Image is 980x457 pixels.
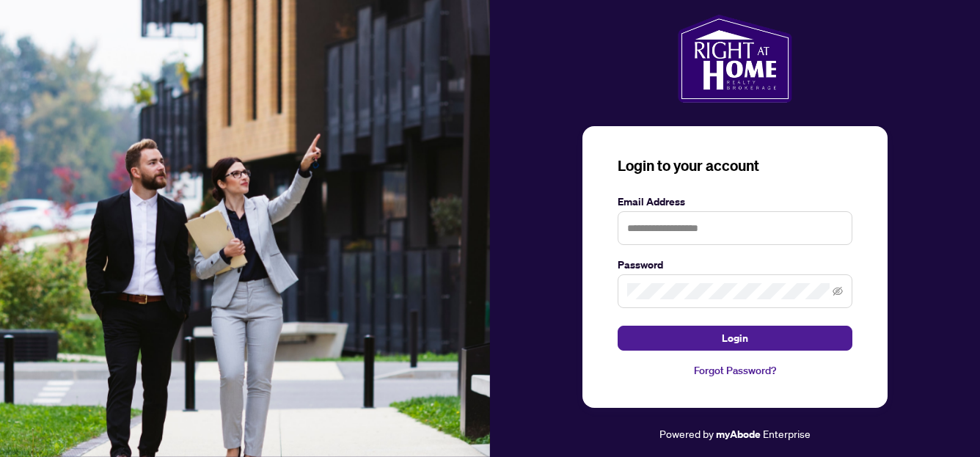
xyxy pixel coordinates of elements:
[763,427,811,440] span: Enterprise
[833,286,843,296] span: eye-invisible
[716,426,761,442] a: myAbode
[722,326,748,350] span: Login
[618,326,852,351] button: Login
[618,194,852,210] label: Email Address
[678,15,791,103] img: ma-logo
[618,257,852,273] label: Password
[659,427,714,440] span: Powered by
[618,362,852,379] a: Forgot Password?
[618,156,852,176] h3: Login to your account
